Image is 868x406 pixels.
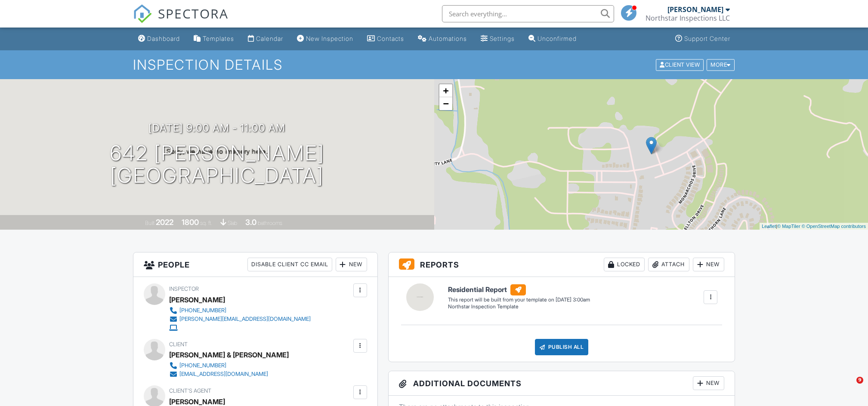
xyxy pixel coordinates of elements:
a: Zoom out [439,97,452,110]
div: 1800 [182,218,199,227]
span: Client's Agent [169,388,211,394]
div: Publish All [535,339,589,355]
span: Built [145,220,154,226]
div: Locked [604,258,645,271]
h6: Residential Report [448,284,590,295]
a: Calendar [244,31,287,47]
div: | [760,223,868,230]
div: [PERSON_NAME] & [PERSON_NAME] [169,348,289,361]
a: SPECTORA [133,12,229,30]
div: Automations [429,35,467,42]
div: [PERSON_NAME][EMAIL_ADDRESS][DOMAIN_NAME] [179,316,311,323]
span: Inspector [169,286,199,292]
a: Automations (Basic) [414,31,470,47]
div: Templates [203,35,234,42]
a: New Inspection [293,31,357,47]
div: [EMAIL_ADDRESS][DOMAIN_NAME] [179,371,268,378]
a: Contacts [364,31,408,47]
span: sq. ft. [200,220,212,226]
span: Client [169,341,188,348]
h3: Additional Documents [389,371,735,396]
div: New Inspection [306,35,353,42]
div: Northstar Inspections LLC [646,14,730,22]
a: [EMAIL_ADDRESS][DOMAIN_NAME] [169,370,282,378]
h3: People [133,252,377,277]
div: New [336,258,367,271]
div: [PHONE_NUMBER] [179,307,226,314]
div: Unconfirmed [537,35,577,42]
div: Settings [490,35,515,42]
span: slab [228,220,237,226]
div: New [693,258,724,271]
div: Attach [648,258,689,271]
div: 2022 [156,218,173,227]
iframe: Intercom live chat [839,377,859,397]
div: [PERSON_NAME] [667,5,723,14]
div: Client View [656,59,704,71]
div: 3.0 [245,218,256,227]
a: Settings [477,31,518,47]
div: Contacts [377,35,404,42]
a: Dashboard [135,31,183,47]
a: Unconfirmed [525,31,580,47]
div: New [693,376,724,390]
div: [PHONE_NUMBER] [179,362,226,369]
img: The Best Home Inspection Software - Spectora [133,4,152,23]
span: bathrooms [258,220,282,226]
a: © OpenStreetMap contributors [802,224,866,229]
div: [PERSON_NAME] [169,293,225,306]
div: Calendar [256,35,283,42]
div: More [707,59,735,71]
span: 9 [856,377,863,384]
div: Northstar Inspection Template [448,303,590,311]
h1: 642 [PERSON_NAME] [GEOGRAPHIC_DATA] [110,142,324,188]
h1: Inspection Details [133,57,735,72]
div: Disable Client CC Email [247,258,332,271]
a: Client View [655,61,706,68]
a: [PHONE_NUMBER] [169,361,282,370]
div: This report will be built from your template on [DATE] 3:00am [448,296,590,303]
h3: [DATE] 9:00 am - 11:00 am [148,122,285,134]
a: Templates [190,31,238,47]
a: © MapTiler [777,224,800,229]
span: SPECTORA [158,4,229,22]
input: Search everything... [442,5,614,22]
div: Support Center [684,35,730,42]
a: Support Center [672,31,734,47]
a: [PERSON_NAME][EMAIL_ADDRESS][DOMAIN_NAME] [169,315,311,323]
div: Dashboard [147,35,180,42]
a: Leaflet [762,224,776,229]
h3: Reports [389,252,735,277]
a: [PHONE_NUMBER] [169,306,311,315]
a: Zoom in [439,84,452,97]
